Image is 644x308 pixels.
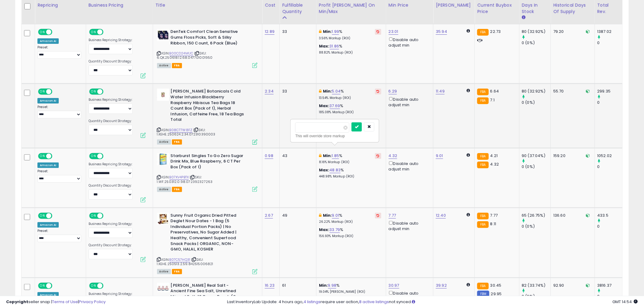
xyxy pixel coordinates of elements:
[436,153,443,159] a: 9.01
[6,299,28,305] strong: Copyright
[522,164,551,170] div: 0 (0%)
[90,213,97,218] span: ON
[436,88,445,94] a: 11.49
[319,30,321,33] i: This overrides the store level min markup for this listing
[389,212,396,219] a: 7.77
[597,40,622,46] div: 0
[553,2,592,15] div: Historical Days Of Supply
[171,29,245,47] b: DenTek Comfort Clean Sensitive Gums Floss Picks, Soft & Silky Ribbon, 150 Count, 6 Pack (Blue)
[39,30,46,35] span: ON
[319,213,381,224] div: %
[477,89,488,95] small: FBA
[319,89,321,93] i: This overrides the store level min markup for this listing
[436,212,446,219] a: 12.40
[282,29,312,34] div: 33
[319,103,381,114] div: %
[323,88,332,94] b: Min:
[490,97,495,103] span: 7.1
[319,29,381,40] div: %
[156,2,260,9] div: Title
[319,167,381,179] div: %
[265,212,273,219] a: 2.67
[37,2,83,9] div: Repricing
[319,220,381,224] p: 26.22% Markup (ROI)
[477,97,488,104] small: FBA
[597,164,622,170] div: 0
[157,89,169,101] img: 31H941z3MKL._SL40_.jpg
[170,51,194,56] a: B00CD24MUC
[319,227,381,238] div: %
[389,96,429,108] div: Disable auto adjust min
[597,213,622,218] div: 433.5
[172,63,182,68] span: FBA
[89,59,133,64] label: Quantity Discount Strategy:
[89,184,133,188] label: Quantity Discount Strategy:
[172,139,182,145] span: FBA
[157,175,213,184] span: | SKU: 1.WF.250312.0.98.072392327263
[304,299,321,305] a: 4 listings
[597,153,622,159] div: 1052.02
[265,2,277,9] div: Cost
[359,299,389,305] a: 8 active listings
[330,227,340,233] a: 33.79
[490,88,499,94] span: 6.64
[319,283,381,294] div: %
[51,283,61,288] span: OFF
[170,175,189,180] a: B07XV4PBTX
[613,299,638,305] span: 2025-10-7 14:54 GMT
[319,282,328,288] b: Min:
[89,2,150,9] div: Business Pricing
[282,153,312,159] div: 43
[332,29,339,35] a: 1.99
[553,29,590,34] div: 79.20
[89,98,133,102] label: Business Repricing Strategy:
[332,153,339,159] a: 1.85
[157,139,171,145] span: All listings currently available for purchase on Amazon
[319,96,381,100] p: 13.54% Markup (ROI)
[51,153,61,159] span: OFF
[319,110,381,114] p: 185.08% Markup (ROI)
[51,213,61,218] span: OFF
[37,163,59,168] div: Amazon AI
[172,187,182,192] span: FBA
[157,51,213,60] span: | SKU: 6.QK.250618.12.68.047701001950
[490,212,498,218] span: 7.77
[37,98,59,103] div: Amazon AI
[323,29,332,34] b: Min:
[319,44,381,55] div: %
[102,153,112,159] span: OFF
[157,128,215,137] span: | SKU: 1.KEHE.250624.2.34.072310390003
[319,89,381,100] div: %
[170,128,193,133] a: B08C77W8FZ
[39,89,46,94] span: ON
[490,161,499,167] span: 4.32
[157,257,213,266] span: | SKU: 1.KEHE.250513.2.59.842515006821
[522,153,551,159] div: 90 (37.04%)
[597,283,622,288] div: 3816.37
[330,167,341,173] a: 48.83
[39,213,46,218] span: ON
[171,89,245,124] b: [PERSON_NAME] Botanicals Cold Water Infusion Blackberry Raspberry Hibiscus Tea Bags 18 Count Box ...
[522,100,551,105] div: 0 (0%)
[265,153,273,159] a: 0.98
[90,283,97,288] span: ON
[282,89,312,94] div: 33
[436,2,472,9] div: [PERSON_NAME]
[319,160,381,164] p: 8.16% Markup (ROI)
[377,30,380,33] i: Revert to store-level Min Markup
[37,105,81,119] div: Preset:
[389,220,429,232] div: Disable auto adjust min
[389,282,399,289] a: 30.97
[265,88,274,94] a: 2.34
[157,89,258,144] div: ASIN:
[52,299,78,305] a: Terms of Use
[39,283,46,288] span: ON
[89,162,133,166] label: Business Repricing Strategy:
[436,29,447,35] a: 35.94
[597,89,622,94] div: 299.35
[330,103,340,109] a: 37.69
[323,153,332,159] b: Min:
[477,2,516,15] div: Current Buybox Price
[477,153,488,160] small: FBA
[157,187,171,192] span: All listings currently available for purchase on Amazon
